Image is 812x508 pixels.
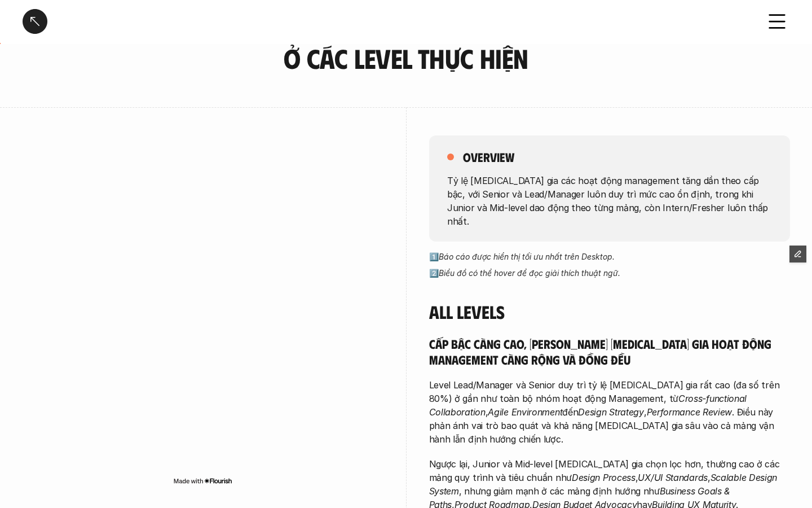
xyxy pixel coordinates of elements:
[447,173,772,227] p: Tỷ lệ [MEDICAL_DATA] gia các hoạt động management tăng dần theo cấp bậc, với Senior và Lead/Manag...
[463,149,514,165] h5: overview
[439,252,615,261] em: Báo cáo được hiển thị tối ưu nhất trên Desktop.
[429,378,790,446] p: Level Lead/Manager và Senior duy trì tỷ lệ [MEDICAL_DATA] gia rất cao (đa số trên 80%) ở gần như ...
[578,406,644,418] em: Design Strategy
[429,336,790,367] h5: Cấp bậc càng cao, [PERSON_NAME] [MEDICAL_DATA] gia hoạt động Management càng rộng và đồng đều
[647,406,732,418] em: Performance Review
[173,476,232,485] img: Made with Flourish
[488,406,562,418] em: Agile Environment
[429,269,790,278] p: 2️⃣
[572,472,636,483] em: Design Process
[166,14,646,73] h3: Các công việc Management mà designer ở các level thực hiện
[789,246,806,262] button: Edit Framer Content
[638,472,708,483] em: UX/UI Standards
[429,252,790,262] p: 1️⃣
[439,268,620,278] em: Biểu đồ có thể hover để đọc giải thích thuật ngữ.
[429,301,790,322] h4: All Levels
[23,135,383,474] iframe: Interactive or visual content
